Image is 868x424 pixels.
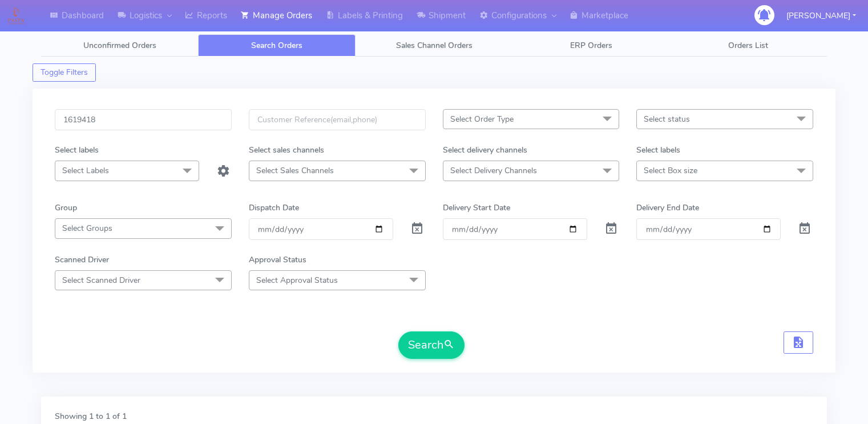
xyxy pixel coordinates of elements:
span: ERP Orders [570,40,612,51]
label: Approval Status [249,254,306,266]
button: Search [398,331,465,359]
span: Select Delivery Channels [450,165,537,176]
label: Select labels [55,144,99,156]
label: Delivery Start Date [443,202,510,214]
label: Delivery End Date [636,202,699,214]
span: Select Labels [62,165,109,176]
label: Group [55,202,77,214]
label: Scanned Driver [55,254,109,266]
span: Search Orders [251,40,302,51]
span: Select Scanned Driver [62,275,140,286]
span: Unconfirmed Orders [83,40,156,51]
ul: Tabs [41,34,827,57]
span: Select status [644,114,690,125]
button: Toggle Filters [33,63,96,82]
label: Select sales channels [249,144,324,156]
span: Select Box size [644,165,697,176]
span: Select Sales Channels [256,165,334,176]
input: Customer Reference(email,phone) [249,109,426,130]
input: Order Id [55,109,232,130]
label: Select labels [636,144,680,156]
label: Dispatch Date [249,202,299,214]
span: Select Order Type [450,114,514,125]
span: Orders List [728,40,768,51]
button: [PERSON_NAME] [778,4,865,27]
span: Select Approval Status [256,275,338,286]
span: Select Groups [62,223,112,234]
span: Sales Channel Orders [396,40,473,51]
label: Showing 1 to 1 of 1 [55,410,127,422]
label: Select delivery channels [443,144,527,156]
